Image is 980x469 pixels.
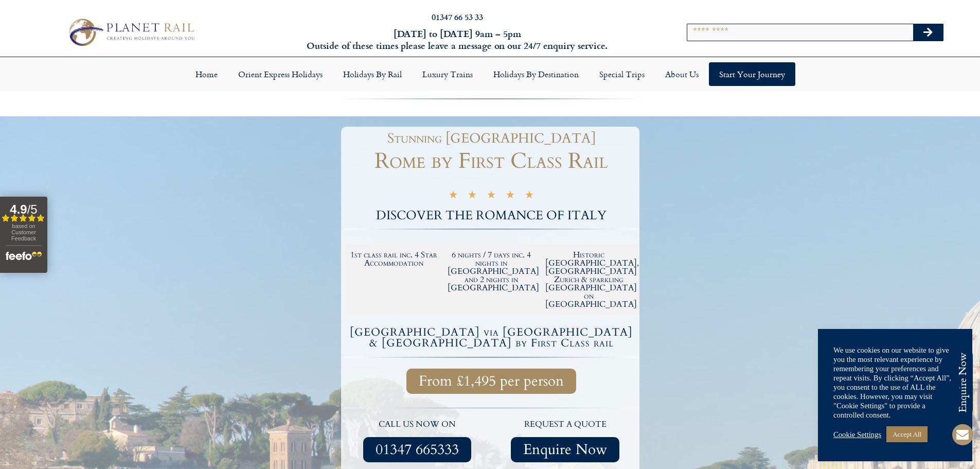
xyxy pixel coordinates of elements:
[344,210,639,222] h2: DISCOVER THE ROMANCE OF ITALY
[363,437,471,462] a: 01347 665333
[5,62,975,86] nav: Menu
[449,190,458,202] i: ★
[349,418,487,431] p: call us now on
[185,62,228,86] a: Home
[483,62,589,86] a: Holidays by Destination
[545,251,633,308] h2: Historic [GEOGRAPHIC_DATA], [GEOGRAPHIC_DATA] Zurich & sparkling [GEOGRAPHIC_DATA] on [GEOGRAPHIC...
[406,369,576,394] a: From £1,495 per person
[655,62,709,86] a: About Us
[506,190,515,202] i: ★
[412,62,483,86] a: Luxury Trains
[468,190,477,202] i: ★
[913,24,943,41] button: Search
[589,62,655,86] a: Special Trips
[833,345,957,420] div: We use cookies on our website to give you the most relevant experience by remembering your prefer...
[833,430,881,439] a: Cookie Settings
[349,132,634,145] h1: Stunning [GEOGRAPHIC_DATA]
[264,28,651,52] h6: [DATE] to [DATE] 9am – 5pm Outside of these times please leave a message on our 24/7 enquiry serv...
[511,437,619,462] a: Enquire Now
[376,443,459,456] span: 01347 665333
[523,443,607,456] span: Enquire Now
[487,190,496,202] i: ★
[432,11,483,23] a: 01347 66 53 33
[886,426,928,442] a: Accept All
[344,150,639,172] h1: Rome by First Class Rail
[709,62,795,86] a: Start your Journey
[228,62,333,86] a: Orient Express Holidays
[496,418,634,431] p: request a quote
[333,62,412,86] a: Holidays by Rail
[350,251,438,267] h2: 1st class rail inc. 4 Star Accommodation
[448,251,535,292] h2: 6 nights / 7 days inc. 4 nights in [GEOGRAPHIC_DATA] and 2 nights in [GEOGRAPHIC_DATA]
[449,189,534,202] div: 5/5
[345,327,638,349] h4: [GEOGRAPHIC_DATA] via [GEOGRAPHIC_DATA] & [GEOGRAPHIC_DATA] by First Class rail
[525,190,534,202] i: ★
[63,15,198,48] img: Planet Rail Train Holidays Logo
[419,375,564,388] span: From £1,495 per person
